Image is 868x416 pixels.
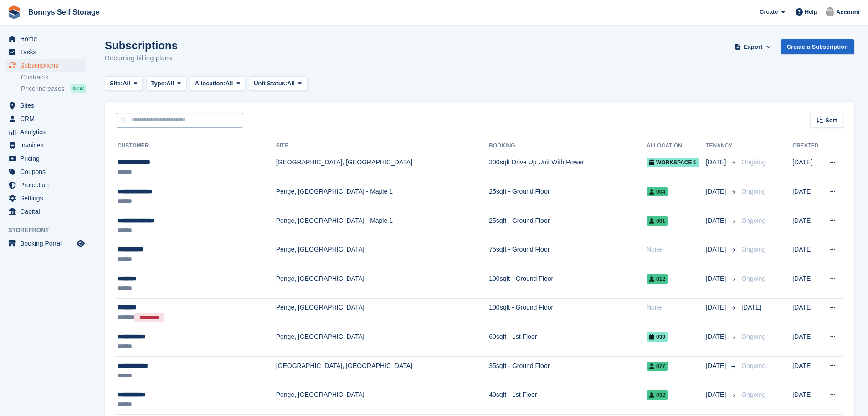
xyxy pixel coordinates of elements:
span: Ongoing [741,188,765,195]
span: Tasks [20,46,75,58]
span: Sort [825,116,837,125]
div: None [647,245,706,254]
td: 35sqft - Ground Floor [489,356,647,385]
span: 004 [647,187,668,196]
td: 100sqft - Ground Floor [489,298,647,327]
span: Help [805,7,817,16]
th: Customer [116,139,276,153]
button: Unit Status: All [249,76,307,91]
span: 012 [647,274,668,284]
p: Recurring billing plans [105,53,178,63]
span: Export [744,42,762,52]
a: menu [5,192,86,205]
td: [DATE] [792,269,822,299]
td: [DATE] [792,356,822,385]
td: [GEOGRAPHIC_DATA], [GEOGRAPHIC_DATA] [276,153,489,182]
td: 25sqft - Ground Floor [489,182,647,211]
button: Site: All [105,76,143,91]
a: menu [5,46,86,58]
a: menu [5,112,86,125]
span: Type: [151,79,167,88]
a: Create a Subscription [781,39,854,54]
span: Site: [110,79,123,88]
span: Invoices [20,139,75,152]
span: [DATE] [706,216,728,226]
span: Ongoing [741,391,765,398]
span: Coupons [20,165,75,178]
img: James Bonny [826,7,835,16]
td: Penge, [GEOGRAPHIC_DATA] [276,298,489,327]
div: None [647,303,706,312]
a: menu [5,126,86,138]
a: menu [5,237,86,250]
td: 75sqft - Ground Floor [489,240,647,269]
a: menu [5,205,86,218]
span: All [287,79,295,88]
a: menu [5,179,86,191]
td: [DATE] [792,298,822,327]
a: menu [5,139,86,152]
td: Penge, [GEOGRAPHIC_DATA] [276,385,489,415]
td: 100sqft - Ground Floor [489,269,647,299]
td: Penge, [GEOGRAPHIC_DATA] - Maple 1 [276,211,489,240]
img: stora-icon-8386f47178a22dfd0bd8f6a31ec36ba5ce8667c1dd55bd0f319d3a0aa187defe.svg [7,5,21,19]
span: Price increases [21,84,65,93]
span: [DATE] [706,158,728,167]
span: Booking Portal [20,237,75,250]
td: Penge, [GEOGRAPHIC_DATA] [276,240,489,269]
span: Workspace 1 [647,158,699,167]
span: 032 [647,390,668,400]
td: [DATE] [792,327,822,357]
span: Subscriptions [20,59,75,72]
a: menu [5,152,86,165]
span: 001 [647,216,668,226]
span: 077 [647,362,668,371]
span: Pricing [20,152,75,165]
a: menu [5,99,86,112]
td: Penge, [GEOGRAPHIC_DATA] - Maple 1 [276,182,489,211]
td: 300sqft Drive Up Unit With Power [489,153,647,182]
span: Unit Status: [254,79,287,88]
th: Allocation [647,139,706,153]
span: Ongoing [741,158,765,166]
h1: Subscriptions [105,39,178,52]
span: All [166,79,174,88]
td: [GEOGRAPHIC_DATA], [GEOGRAPHIC_DATA] [276,356,489,385]
span: Protection [20,179,75,191]
span: All [123,79,130,88]
span: [DATE] [706,390,728,400]
span: Ongoing [741,275,765,282]
span: Create [760,7,778,16]
a: Preview store [75,238,86,249]
button: Type: All [146,76,186,91]
span: Storefront [8,226,91,235]
td: 25sqft - Ground Floor [489,211,647,240]
td: Penge, [GEOGRAPHIC_DATA] [276,327,489,357]
span: All [226,79,233,88]
span: [DATE] [706,361,728,371]
th: Tenancy [706,139,738,153]
button: Allocation: All [190,76,246,91]
td: 60sqft - 1st Floor [489,327,647,357]
th: Created [792,139,822,153]
td: Penge, [GEOGRAPHIC_DATA] [276,269,489,299]
span: Allocation: [195,79,226,88]
span: [DATE] [706,245,728,254]
span: [DATE] [706,274,728,284]
span: [DATE] [706,187,728,196]
td: [DATE] [792,240,822,269]
a: Bonnys Self Storage [25,5,103,20]
span: [DATE] [706,332,728,342]
span: Capital [20,205,75,218]
th: Booking [489,139,647,153]
td: 40sqft - 1st Floor [489,385,647,415]
td: [DATE] [792,385,822,415]
a: Price increases NEW [21,84,86,94]
th: Site [276,139,489,153]
span: Home [20,32,75,45]
a: menu [5,32,86,45]
a: menu [5,165,86,178]
span: Ongoing [741,246,765,253]
span: Analytics [20,126,75,138]
span: [DATE] [741,304,761,311]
